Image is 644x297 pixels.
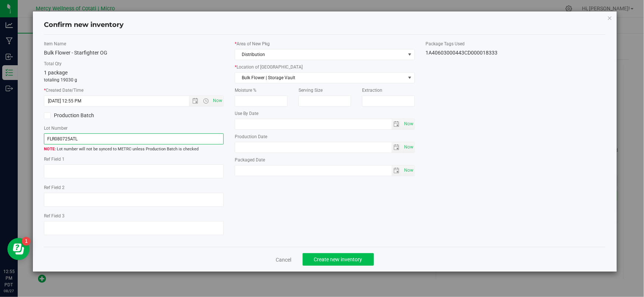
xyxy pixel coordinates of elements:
span: select [402,165,414,176]
span: Open the date view [189,98,202,104]
span: select [405,73,414,83]
iframe: Resource center [7,238,30,260]
span: Lot number will not be synced to METRC unless Production Batch is checked [44,146,224,153]
label: Production Batch [44,112,128,119]
label: Extraction [362,87,414,94]
label: Ref Field 1 [44,156,224,163]
span: Set Current date [402,165,415,176]
label: Item Name [44,41,224,47]
h4: Confirm new inventory [44,20,124,30]
span: Set Current date [402,142,415,153]
div: Bulk Flower - Starfighter OG [44,49,224,57]
label: Ref Field 2 [44,184,224,191]
div: 1A40603000443CD000018333 [426,49,606,57]
label: Serving Size [299,87,351,94]
span: Bulk Flower | Storage Vault [235,73,405,83]
span: select [402,142,414,153]
button: Create new inventory [303,253,374,266]
iframe: Resource center unread badge [22,237,31,246]
label: Moisture % [235,87,287,94]
span: select [392,119,402,129]
span: Create new inventory [314,256,362,262]
label: Packaged Date [235,157,414,163]
span: select [392,165,402,176]
label: Production Date [235,133,414,140]
span: Open the time view [200,98,212,104]
label: Lot Number [44,125,224,132]
label: Location of [GEOGRAPHIC_DATA] [235,64,414,70]
span: Set Current date [211,95,224,106]
p: totaling 19030 g [44,77,224,83]
span: Distribution [235,49,405,60]
span: select [402,119,414,129]
label: Created Date/Time [44,87,224,94]
span: Set Current date [402,119,415,129]
span: 1 package [44,70,68,76]
span: select [392,142,402,153]
label: Ref Field 3 [44,213,224,219]
label: Use By Date [235,110,414,117]
label: Area of New Pkg [235,41,414,47]
label: Package Tags Used [426,41,606,47]
label: Total Qty [44,60,224,67]
a: Cancel [276,256,292,263]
